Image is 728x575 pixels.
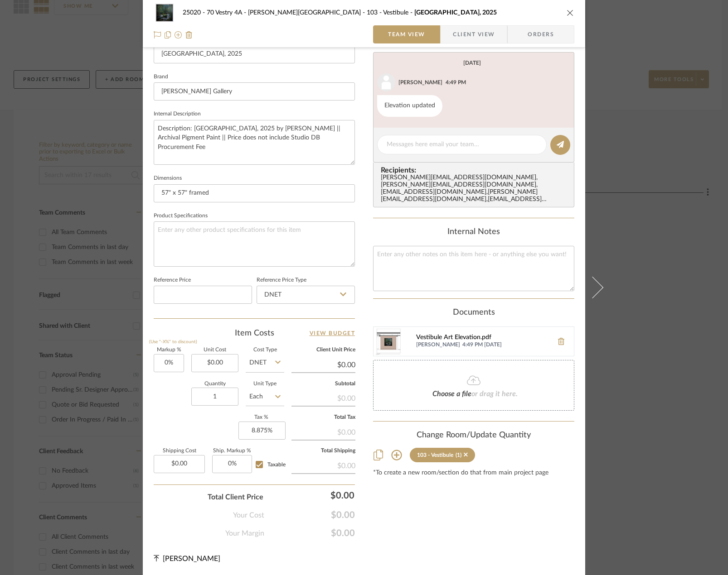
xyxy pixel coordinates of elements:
[291,457,355,473] div: $0.00
[267,462,286,467] span: Taxable
[238,415,284,420] label: Tax %
[373,431,574,441] div: Change Room/Update Quantity
[291,415,355,420] label: Total Tax
[291,389,355,406] div: $0.00
[374,327,403,356] img: Vestibule Art Elevation.pdf
[154,75,168,79] label: Brand
[163,555,220,562] span: [PERSON_NAME]
[233,510,264,521] span: Your Cost
[154,184,355,202] input: Enter the dimensions of this item
[566,9,574,17] button: close
[518,25,564,43] span: Orders
[185,31,193,38] img: Remove from project
[291,382,355,386] label: Subtotal
[264,528,355,539] span: $0.00
[291,348,355,352] label: Client Unit Price
[381,174,570,203] div: [PERSON_NAME][EMAIL_ADDRESS][DOMAIN_NAME] , [PERSON_NAME][EMAIL_ADDRESS][DOMAIN_NAME] , [EMAIL_AD...
[414,10,497,16] span: [GEOGRAPHIC_DATA], 2025
[264,510,355,521] span: $0.00
[471,390,518,398] span: or drag it here.
[456,452,461,458] div: (1)
[191,382,238,386] label: Quantity
[462,341,548,349] span: 4:49 PM [DATE]
[154,45,355,63] input: Enter Item Name
[154,176,182,181] label: Dimensions
[388,25,425,43] span: Team View
[154,278,191,283] label: Reference Price
[191,348,238,352] label: Unit Cost
[377,95,442,117] div: Elevation updated
[310,328,355,339] a: View Budget
[373,308,574,318] div: Documents
[377,73,395,91] img: user_avatar.png
[381,166,570,174] span: Recipients:
[257,278,306,283] label: Reference Price Type
[212,449,252,453] label: Ship. Markup %
[416,341,460,349] span: [PERSON_NAME]
[268,486,359,504] div: $0.00
[246,348,284,352] label: Cost Type
[154,214,208,218] label: Product Specifications
[154,82,355,101] input: Enter Brand
[453,25,495,43] span: Client View
[373,470,574,477] div: *To create a new room/section do that from main project page
[432,390,471,398] span: Choose a file
[291,423,355,440] div: $0.00
[154,449,205,453] label: Shipping Cost
[246,382,284,386] label: Unit Type
[398,78,442,86] div: [PERSON_NAME]
[446,78,466,86] div: 4:49 PM
[208,492,263,503] span: Total Client Price
[416,334,548,341] a: Vestibule Art Elevation.pdf
[154,348,184,352] label: Markup %
[225,528,264,539] span: Your Margin
[183,10,367,16] span: 25020 - 70 Vestry 4A - [PERSON_NAME][GEOGRAPHIC_DATA]
[291,449,355,453] label: Total Shipping
[367,10,414,16] span: 103 - Vestibule
[417,452,453,458] div: 103 - Vestibule
[154,4,175,22] img: c629e6dc-280b-48bf-b2b8-a702f7b95596_48x40.jpg
[154,328,355,339] div: Item Costs
[373,227,574,237] div: Internal Notes
[154,112,201,116] label: Internal Description
[463,60,481,66] div: [DATE]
